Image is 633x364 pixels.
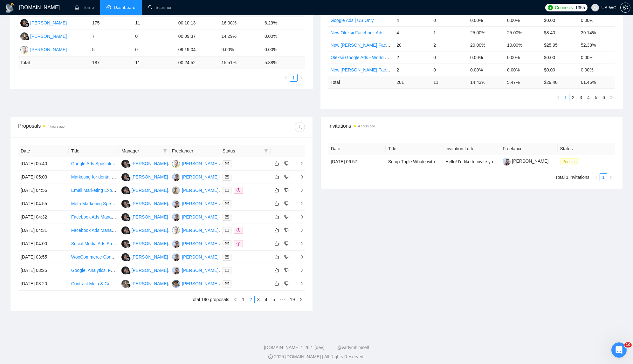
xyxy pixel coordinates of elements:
[593,94,600,101] a: 5
[247,296,254,303] a: 2
[284,188,289,193] span: dislike
[182,187,218,194] div: [PERSON_NAME]
[18,157,69,171] td: [DATE] 05:40
[30,33,67,40] div: [PERSON_NAME]
[225,202,229,206] span: mail
[443,143,500,155] th: Invitation Letter
[225,188,229,192] span: mail
[283,253,290,261] button: dislike
[299,298,303,301] span: right
[592,94,600,101] li: 5
[594,176,598,179] span: left
[121,174,168,179] a: AZ[PERSON_NAME]
[386,155,443,168] td: Setup Triple Whale with Shopify, Meta & Google Ads + Custom Expense Integration
[608,94,615,101] button: right
[182,280,218,287] div: [PERSON_NAME]
[126,283,131,288] img: gigradar-bm.png
[18,145,69,157] th: Date
[131,213,168,220] div: [PERSON_NAME]
[121,240,129,248] img: AZ
[262,57,305,69] td: 5.88 %
[20,32,28,40] img: LK
[133,57,176,69] td: 11
[558,143,615,155] th: Status
[121,160,129,168] img: AZ
[71,268,161,273] a: Google. Analytics, FB and Google Ads Expert
[275,281,279,286] span: like
[225,175,229,179] span: mail
[219,17,262,30] td: 16.00%
[431,64,468,76] td: 0
[273,173,281,181] button: like
[126,217,131,221] img: gigradar-bm.png
[172,266,180,274] img: IG
[541,26,578,39] td: $8.40
[554,94,562,101] li: Previous Page
[600,94,608,101] li: 6
[126,243,131,248] img: gigradar-bm.png
[121,147,161,154] span: Manager
[131,173,168,180] div: [PERSON_NAME]
[505,64,541,76] td: 0.00%
[283,226,290,234] button: dislike
[328,122,615,130] span: Invitations
[107,5,111,10] span: dashboard
[282,74,290,82] button: left
[133,43,176,57] td: 0
[611,342,627,358] iframe: Intercom live chat
[275,174,279,179] span: like
[172,187,218,192] a: AP[PERSON_NAME]
[275,188,279,193] span: like
[500,143,557,155] th: Freelancer
[273,253,281,261] button: like
[126,257,131,261] img: gigradar-bm.png
[219,57,262,69] td: 15.51 %
[284,254,289,260] span: dislike
[182,253,218,260] div: [PERSON_NAME]
[131,267,168,274] div: [PERSON_NAME]
[283,240,290,247] button: dislike
[172,281,218,286] a: SS[PERSON_NAME]
[121,227,168,233] a: AZ[PERSON_NAME]
[578,14,615,26] td: 0.00%
[255,296,262,303] a: 3
[297,296,305,303] li: Next Page
[121,187,168,192] a: AZ[PERSON_NAME]
[71,281,148,286] a: Contract Meta & Google Ads Specialist
[548,5,553,10] img: upwork-logo.png
[90,43,133,57] td: 5
[273,280,281,287] button: like
[299,76,303,80] span: right
[172,174,218,179] a: IG[PERSON_NAME]
[431,26,468,39] td: 1
[20,46,28,54] img: OC
[331,43,534,48] a: New [PERSON_NAME] Facebook Ads Other Specific - [GEOGRAPHIC_DATA]|[GEOGRAPHIC_DATA]
[273,186,281,194] button: like
[270,296,278,303] li: 5
[75,5,94,10] a: homeHome
[71,188,165,193] a: Email Marketing Expert for Klaviyo Optimization
[18,122,162,132] div: Proposals
[284,214,289,219] span: dislike
[18,57,90,69] td: Total
[162,146,168,156] span: filter
[468,39,505,51] td: 20.00%
[600,174,607,181] a: 1
[284,228,289,233] span: dislike
[578,51,615,64] td: 0.00%
[126,163,131,168] img: gigradar-bm.png
[273,240,281,247] button: like
[121,281,168,286] a: LK[PERSON_NAME]
[262,296,270,303] li: 4
[71,161,171,166] a: Google Ads Specialist - Beauty & Fragrance Brand
[284,201,289,206] span: dislike
[71,241,178,246] a: Social Media Ads Specialist for Local Lead Generation
[505,14,541,26] td: 0.00%
[225,268,229,272] span: mail
[172,186,180,194] img: AP
[468,64,505,76] td: 0.00%
[71,228,228,233] a: Facebook Ads Manager — Targeting Lawyers & Realtors for Membership Sales
[262,30,305,43] td: 0.00%
[560,158,579,165] span: Pending
[264,345,325,350] a: [DOMAIN_NAME] 1.26.1 (dev)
